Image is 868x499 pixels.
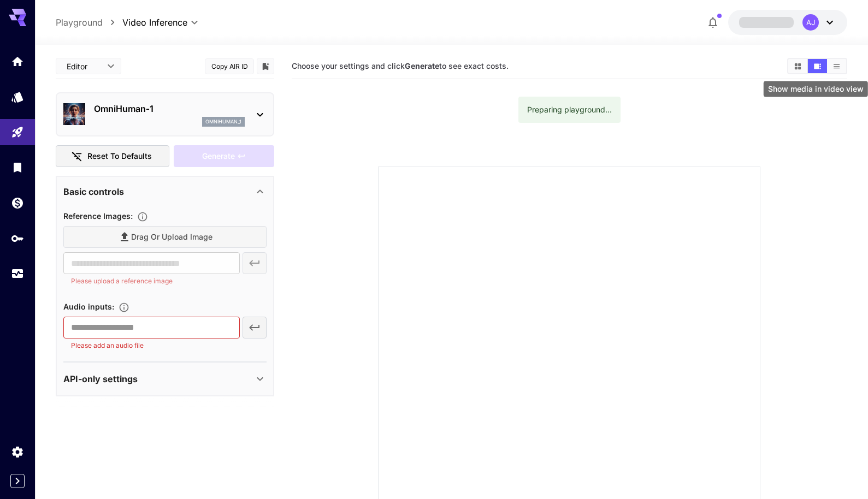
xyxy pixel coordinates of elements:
[527,100,612,120] div: Preparing playground...
[63,366,267,392] div: API-only settings
[11,161,24,174] div: Library
[63,179,267,205] div: Basic controls
[261,60,270,73] button: Add to library
[63,98,267,131] div: OmniHuman‑1omnihuman_1
[11,445,24,459] div: Settings
[808,59,827,73] button: Show media in video view
[122,16,187,29] span: Video Inference
[205,118,241,126] p: omnihuman_1
[114,302,134,313] button: Upload an audio file. Supported formats: .mp3, .wav, .flac, .aac, .ogg, .m4a, .wma. For best resu...
[56,16,103,29] a: Playground
[205,58,254,74] button: Copy AIR ID
[56,145,169,168] button: Reset to defaults
[71,276,232,287] p: Please upload a reference image
[10,474,25,488] button: Expand sidebar
[764,81,868,97] div: Show media in video view
[788,59,807,73] button: Show media in grid view
[11,231,24,245] div: API Keys
[67,61,101,72] span: Editor
[63,185,124,198] p: Basic controls
[11,196,24,210] div: Wallet
[728,10,847,35] button: AJ
[11,126,24,139] div: Playground
[11,55,24,68] div: Home
[174,145,274,168] div: Please check all required fields
[11,90,24,104] div: Models
[11,267,24,281] div: Usage
[94,102,245,115] p: OmniHuman‑1
[56,16,122,29] nav: breadcrumb
[787,58,847,74] div: Show media in grid viewShow media in video viewShow media in list view
[292,61,509,70] span: Choose your settings and click to see exact costs.
[133,211,152,222] button: Upload a reference image to guide the result. Supported formats: MP4, WEBM and MOV.
[405,61,439,70] b: Generate
[71,340,232,351] p: Please add an audio file
[802,14,819,31] div: AJ
[827,59,846,73] button: Show media in list view
[63,372,138,385] p: API-only settings
[63,211,133,221] span: Reference Images :
[63,302,114,311] span: Audio inputs :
